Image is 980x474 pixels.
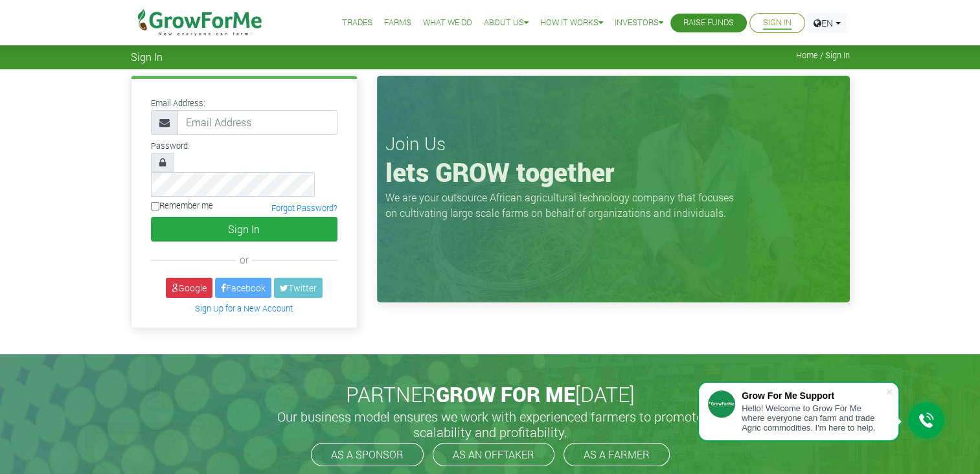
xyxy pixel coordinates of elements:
input: Email Address [177,110,337,135]
div: Grow For Me Support [742,390,885,401]
a: AS A SPONSOR [311,443,424,466]
a: AS AN OFFTAKER [433,443,554,466]
h5: Our business model ensures we work with experienced farmers to promote scalability and profitabil... [264,409,717,440]
a: Trades [342,16,372,30]
a: How it Works [540,16,603,30]
a: Forgot Password? [271,203,337,213]
label: Password: [151,140,190,152]
a: About Us [484,16,529,30]
a: Sign In [763,16,792,30]
a: EN [808,13,847,33]
a: Farms [384,16,411,30]
a: AS A FARMER [564,443,670,466]
button: Sign In [151,217,337,242]
p: We are your outsource African agricultural technology company that focuses on cultivating large s... [385,190,742,221]
input: Remember me [151,202,159,210]
h2: PARTNER [DATE] [136,382,845,407]
label: Email Address: [151,97,205,109]
a: Google [166,278,212,298]
a: Investors [615,16,663,30]
a: Sign Up for a New Account [195,303,293,313]
a: What We Do [423,16,472,30]
a: Raise Funds [683,16,734,30]
label: Remember me [151,199,213,212]
span: Sign In [131,51,163,63]
h3: Join Us [385,133,841,155]
h1: lets GROW together [385,157,841,188]
span: GROW FOR ME [436,380,575,408]
span: Home / Sign In [796,51,850,60]
div: or [151,252,337,267]
div: Hello! Welcome to Grow For Me where everyone can farm and trade Agric commodities. I'm here to help. [742,403,885,433]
